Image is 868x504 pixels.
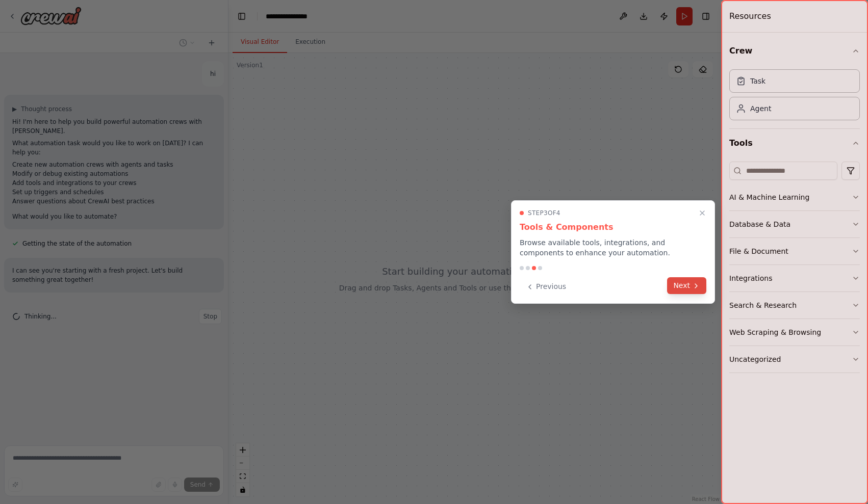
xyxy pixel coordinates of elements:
[235,9,249,23] button: Hide left sidebar
[696,207,708,219] button: Close walkthrough
[520,237,706,258] p: Browse available tools, integrations, and components to enhance your automation.
[528,209,560,217] span: Step 3 of 4
[667,277,706,294] button: Next
[520,278,572,295] button: Previous
[520,221,706,233] h3: Tools & Components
